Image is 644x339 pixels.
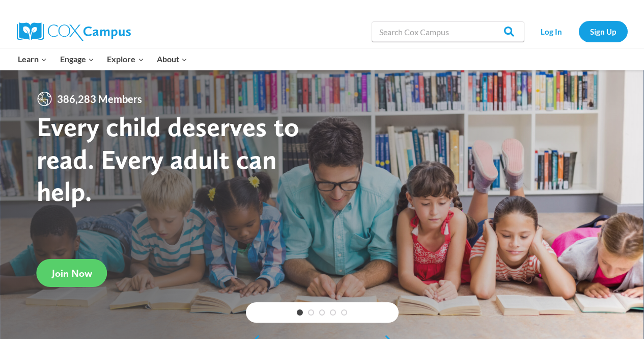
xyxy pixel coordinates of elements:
a: Sign Up [579,21,628,42]
a: 1 [297,309,303,316]
span: 386,283 Members [53,91,146,107]
a: Join Now [37,259,107,287]
nav: Primary Navigation [12,48,194,70]
span: Explore [107,53,144,66]
span: Join Now [52,267,92,279]
img: Cox Campus [17,22,131,41]
span: Learn [18,53,47,66]
span: Engage [60,53,94,66]
a: 4 [330,309,336,316]
strong: Every child deserves to read. Every adult can help. [37,110,299,207]
a: 2 [308,309,314,316]
nav: Secondary Navigation [529,21,628,42]
a: 3 [319,309,325,316]
input: Search Cox Campus [372,21,524,42]
a: Log In [529,21,574,42]
a: 5 [341,309,347,316]
span: About [157,53,187,66]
